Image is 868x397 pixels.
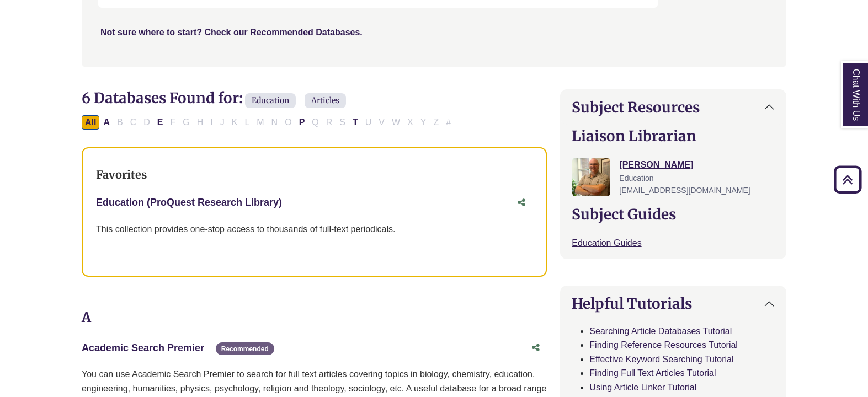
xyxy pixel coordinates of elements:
[572,238,641,248] a: Education Guides
[82,89,243,107] span: 6 Databases Found for:
[589,368,716,378] a: Finding Full Text Articles Tutorial
[82,115,99,130] button: All
[154,115,167,130] button: Filter Results E
[82,117,455,126] div: Alpha-list to filter by first letter of database name
[96,197,282,208] a: Education (ProQuest Research Library)
[349,115,361,130] button: Filter Results T
[589,326,732,336] a: Searching Article Databases Tutorial
[216,342,274,355] span: Recommended
[96,168,532,181] h3: Favorites
[619,186,750,195] span: [EMAIL_ADDRESS][DOMAIN_NAME]
[100,28,363,37] a: Not sure where to start? Check our Recommended Databases.
[561,286,786,321] button: Helpful Tutorials
[572,206,775,223] h2: Subject Guides
[619,174,653,183] span: Education
[296,115,308,130] button: Filter Results P
[96,222,532,237] p: This collection provides one-stop access to thousands of full-text periodicals.
[305,93,346,108] span: Articles
[510,192,532,213] button: Share this database
[589,340,738,350] a: Finding Reference Resources Tutorial
[589,355,733,364] a: Effective Keyword Searching Tutorial
[572,158,610,196] img: Nathan Farley
[100,115,113,130] button: Filter Results A
[245,93,296,108] span: Education
[82,310,547,326] h3: A
[561,90,786,125] button: Subject Resources
[830,172,865,187] a: Back to Top
[589,383,696,392] a: Using Article Linker Tutorial
[572,127,775,144] h2: Liaison Librarian
[82,342,204,353] a: Academic Search Premier
[525,337,547,358] button: Share this database
[619,160,693,169] a: [PERSON_NAME]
